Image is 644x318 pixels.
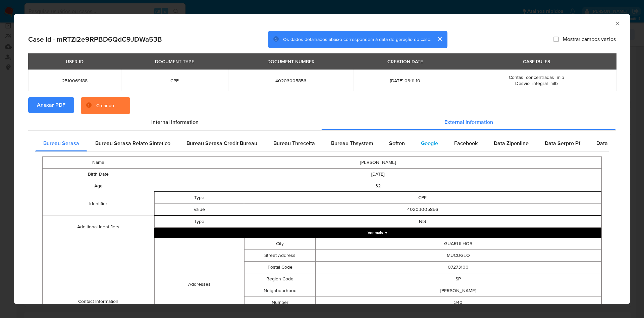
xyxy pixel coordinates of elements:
[244,262,316,273] td: Postal Code
[43,216,154,238] td: Additional Identifiers
[28,35,162,44] h2: Case Id - mRTZi2e9RPBD6QdC9JDWa53B
[515,80,558,87] span: Desvio_integral_mlb
[244,273,316,285] td: Region Code
[186,139,257,147] span: Bureau Serasa Credit Bureau
[43,192,154,216] td: Identifier
[244,285,316,297] td: Neighbourhood
[28,97,74,113] button: Anexar PDF
[28,114,616,130] div: Detailed info
[236,78,345,84] span: 40203005856
[35,135,609,151] div: Detailed external info
[553,37,559,42] input: Mostrar campos vazios
[331,139,373,147] span: Bureau Thsystem
[316,250,601,262] td: MUCUGEO
[421,139,438,147] span: Google
[154,228,601,238] button: Expand array
[244,204,601,216] td: 40203005856
[43,157,154,169] td: Name
[454,139,478,147] span: Facebook
[14,14,630,304] div: closure-recommendation-modal
[36,78,113,84] span: 2510069188
[43,180,154,192] td: Age
[43,169,154,180] td: Birth Date
[244,216,601,228] td: NIS
[283,36,431,43] span: Os dados detalhados abaixo correspondem à data de geração do caso.
[155,216,244,228] td: Type
[273,139,315,147] span: Bureau Threceita
[444,118,493,126] span: External information
[316,297,601,309] td: 340
[244,238,316,250] td: City
[154,169,602,180] td: [DATE]
[244,297,316,309] td: Number
[96,102,114,109] div: Creando
[519,56,554,67] div: CASE RULES
[62,56,88,67] div: USER ID
[43,139,79,147] span: Bureau Serasa
[37,98,65,112] span: Anexar PDF
[154,157,602,169] td: [PERSON_NAME]
[316,238,601,250] td: GUARULHOS
[151,56,198,67] div: DOCUMENT TYPE
[316,285,601,297] td: [PERSON_NAME]
[383,56,427,67] div: CREATION DATE
[263,56,319,67] div: DOCUMENT NUMBER
[431,31,447,47] button: cerrar
[389,139,405,147] span: Softon
[244,192,601,204] td: CPF
[155,192,244,204] td: Type
[614,20,620,26] button: Fechar a janela
[596,139,632,147] span: Data Serpro Pj
[494,139,529,147] span: Data Ziponline
[155,204,244,216] td: Value
[316,273,601,285] td: SP
[545,139,580,147] span: Data Serpro Pf
[362,78,449,84] span: [DATE] 03:11:10
[316,262,601,273] td: 07273100
[509,74,564,81] span: Contas_concentradas_mlb
[95,139,170,147] span: Bureau Serasa Relato Sintetico
[151,118,199,126] span: Internal information
[244,250,316,262] td: Street Address
[154,180,602,192] td: 32
[129,78,220,84] span: CPF
[563,36,616,43] span: Mostrar campos vazios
